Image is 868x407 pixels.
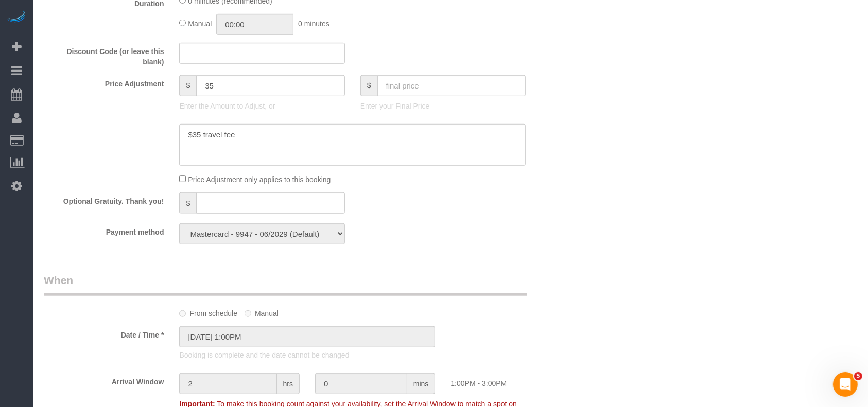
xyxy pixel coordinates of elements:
[44,273,527,296] legend: When
[360,75,377,96] span: $
[179,310,186,317] input: From schedule
[854,372,862,380] span: 5
[833,372,858,397] iframe: Intercom live chat
[277,373,300,394] span: hrs
[298,20,329,28] span: 0 minutes
[179,326,435,347] input: MM/DD/YYYY HH:MM
[407,373,436,394] span: mins
[6,10,27,25] img: Automaid Logo
[245,310,251,317] input: Manual
[360,101,526,111] p: Enter your Final Price
[179,101,344,111] p: Enter the Amount to Adjust, or
[36,192,171,206] label: Optional Gratuity. Thank you!
[188,20,212,28] span: Manual
[36,43,171,67] label: Discount Code (or leave this blank)
[179,350,526,360] p: Booking is complete and the date cannot be changed
[179,305,237,318] label: From schedule
[377,75,526,96] input: final price
[36,373,171,387] label: Arrival Window
[179,75,196,96] span: $
[245,305,279,318] label: Manual
[179,192,196,214] span: $
[36,75,171,89] label: Price Adjustment
[36,223,171,237] label: Payment method
[188,175,331,184] span: Price Adjustment only applies to this booking
[443,373,578,388] div: 1:00PM - 3:00PM
[36,326,171,340] label: Date / Time *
